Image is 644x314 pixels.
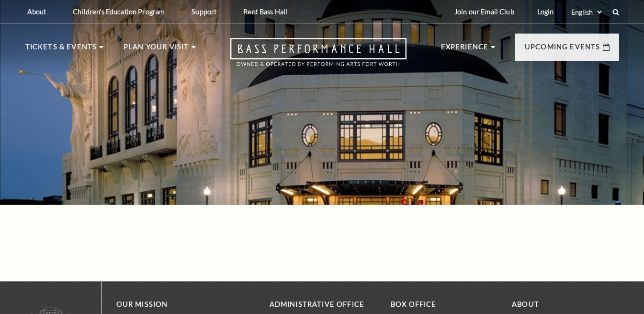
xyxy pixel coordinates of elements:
[124,41,189,58] p: Plan Your Visit
[525,41,600,58] p: Upcoming Events
[391,299,497,311] p: BOX OFFICE
[116,299,236,311] p: OUR MISSION
[569,8,603,17] select: Select:
[27,8,46,16] p: About
[25,41,97,58] p: Tickets & Events
[270,299,376,311] p: Administrative Office
[192,8,216,16] p: Support
[73,8,165,16] p: Children's Education Program
[512,300,539,308] a: About
[441,41,489,58] p: Experience
[243,8,287,16] p: Rent Bass Hall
